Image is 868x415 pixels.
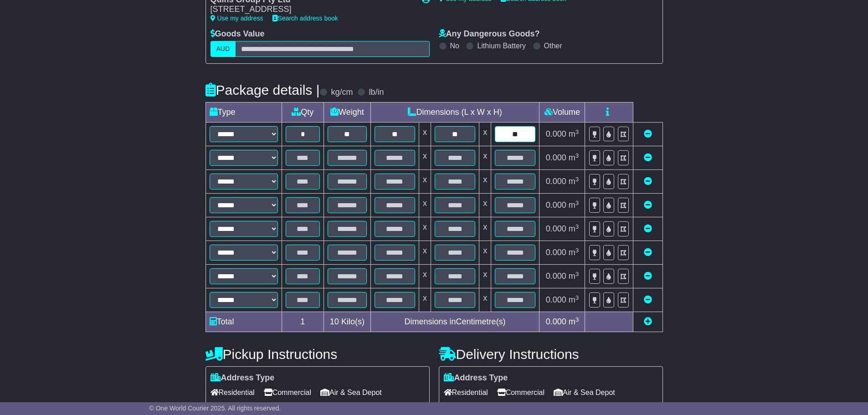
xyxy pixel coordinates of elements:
label: No [450,41,459,50]
sup: 3 [575,223,579,230]
td: x [419,288,431,312]
span: 0.000 [546,177,566,186]
td: x [419,123,431,146]
td: x [479,170,491,194]
label: Address Type [444,373,508,383]
a: Remove this item [644,200,652,210]
label: AUD [211,41,236,57]
td: x [419,170,431,194]
span: m [569,224,579,233]
label: lb/in [369,87,384,97]
span: Air & Sea Depot [554,385,615,400]
td: x [479,217,491,241]
td: x [479,241,491,265]
sup: 3 [575,271,579,277]
td: Type [205,102,282,123]
span: m [569,295,579,304]
h4: Pickup Instructions [205,347,430,362]
td: Dimensions in Centimetre(s) [370,312,539,332]
span: 0.000 [546,295,566,304]
td: x [419,265,431,288]
span: Air & Sea Depot [320,385,382,400]
sup: 3 [575,176,579,183]
td: x [479,123,491,146]
span: 0.000 [546,248,566,257]
a: Remove this item [644,248,652,257]
td: x [419,217,431,241]
td: x [479,288,491,312]
div: [STREET_ADDRESS] [211,5,413,15]
span: 0.000 [546,224,566,233]
span: 0.000 [546,200,566,210]
label: Any Dangerous Goods? [439,29,540,39]
span: m [569,200,579,210]
td: Kilo(s) [324,312,371,332]
td: Weight [324,102,371,123]
a: Remove this item [644,129,652,138]
a: Use my address [211,15,263,22]
a: Remove this item [644,224,652,233]
span: Commercial [264,385,311,400]
td: Qty [282,102,324,123]
td: Volume [539,102,585,123]
sup: 3 [575,247,579,254]
span: 0.000 [546,317,566,326]
span: Residential [211,385,255,400]
td: x [419,146,431,170]
label: Goods Value [211,29,265,39]
td: x [479,194,491,217]
td: Total [205,312,282,332]
a: Remove this item [644,177,652,186]
td: Dimensions (L x W x H) [370,102,539,123]
span: © One World Courier 2025. All rights reserved. [149,405,281,412]
td: x [419,241,431,265]
sup: 3 [575,200,579,206]
a: Remove this item [644,272,652,281]
h4: Package details | [205,82,320,97]
span: m [569,272,579,281]
span: m [569,317,579,326]
h4: Delivery Instructions [439,347,663,362]
span: 10 [330,317,339,326]
span: m [569,129,579,138]
sup: 3 [575,316,579,323]
span: m [569,153,579,162]
td: x [479,146,491,170]
td: x [479,265,491,288]
span: m [569,248,579,257]
sup: 3 [575,128,579,135]
span: m [569,177,579,186]
a: Add new item [644,317,652,326]
span: 0.000 [546,129,566,138]
span: Commercial [497,385,544,400]
sup: 3 [575,294,579,301]
label: Lithium Battery [477,41,526,50]
label: kg/cm [331,87,353,97]
span: 0.000 [546,272,566,281]
a: Search address book [272,15,338,22]
td: 1 [282,312,324,332]
label: Other [544,41,562,50]
td: x [419,194,431,217]
sup: 3 [575,152,579,159]
span: Residential [444,385,488,400]
a: Remove this item [644,295,652,304]
span: 0.000 [546,153,566,162]
label: Address Type [211,373,275,383]
a: Remove this item [644,153,652,162]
